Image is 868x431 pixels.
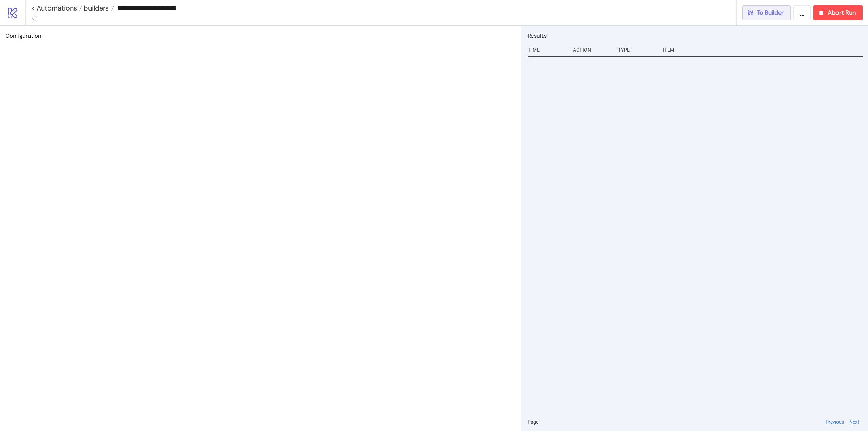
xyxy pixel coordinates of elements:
[617,43,657,56] div: Type
[572,43,612,56] div: Action
[528,43,568,56] div: Time
[793,5,811,20] button: ...
[828,9,856,17] span: Abort Run
[824,418,846,426] button: Previous
[31,5,82,12] a: < Automations
[757,9,784,17] span: To Builder
[662,43,863,56] div: Item
[528,418,538,426] span: Page
[5,31,515,40] h2: Configuration
[847,418,861,426] button: Next
[82,4,109,13] span: builders
[528,31,863,40] h2: Results
[813,5,863,20] button: Abort Run
[82,5,114,12] a: builders
[742,5,791,20] button: To Builder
